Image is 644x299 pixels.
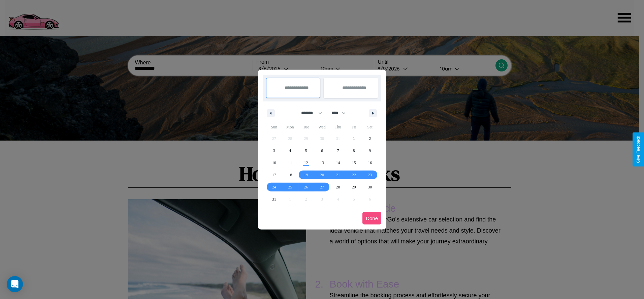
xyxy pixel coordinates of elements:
span: 9 [369,145,371,157]
div: Give Feedback [636,136,641,163]
button: 1 [346,132,362,145]
span: 15 [352,157,356,169]
button: 27 [314,181,330,193]
span: 27 [320,181,324,193]
div: Open Intercom Messenger [7,276,23,292]
button: 15 [346,157,362,169]
button: 11 [282,157,298,169]
span: 8 [353,145,355,157]
button: 5 [298,145,314,157]
span: 1 [353,132,355,145]
span: 30 [368,181,372,193]
button: 7 [330,145,346,157]
button: 6 [314,145,330,157]
span: 25 [288,181,292,193]
span: 16 [368,157,372,169]
button: 8 [346,145,362,157]
span: Wed [314,122,330,132]
button: 26 [298,181,314,193]
button: 3 [266,145,282,157]
span: 7 [337,145,339,157]
span: 4 [289,145,291,157]
span: Sun [266,122,282,132]
button: 14 [330,157,346,169]
button: 17 [266,169,282,181]
button: 29 [346,181,362,193]
span: Sat [362,122,378,132]
button: 25 [282,181,298,193]
button: 28 [330,181,346,193]
span: 21 [336,169,340,181]
button: 13 [314,157,330,169]
span: Thu [330,122,346,132]
button: 16 [362,157,378,169]
button: 2 [362,132,378,145]
span: 20 [320,169,324,181]
span: 6 [321,145,323,157]
span: Fri [346,122,362,132]
button: 12 [298,157,314,169]
button: 4 [282,145,298,157]
span: 28 [336,181,340,193]
span: 14 [336,157,340,169]
button: Done [362,212,381,225]
span: Tue [298,122,314,132]
button: 9 [362,145,378,157]
button: 23 [362,169,378,181]
button: 24 [266,181,282,193]
span: 10 [272,157,276,169]
span: 29 [352,181,356,193]
button: 18 [282,169,298,181]
span: Mon [282,122,298,132]
span: 2 [369,132,371,145]
span: 3 [273,145,275,157]
span: 18 [288,169,292,181]
button: 30 [362,181,378,193]
span: 26 [304,181,308,193]
span: 13 [320,157,324,169]
button: 10 [266,157,282,169]
button: 22 [346,169,362,181]
span: 17 [272,169,276,181]
span: 24 [272,181,276,193]
button: 21 [330,169,346,181]
span: 5 [305,145,307,157]
span: 11 [288,157,292,169]
span: 19 [304,169,308,181]
button: 19 [298,169,314,181]
span: 22 [352,169,356,181]
span: 12 [304,157,308,169]
button: 20 [314,169,330,181]
span: 31 [272,193,276,205]
button: 31 [266,193,282,205]
span: 23 [368,169,372,181]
